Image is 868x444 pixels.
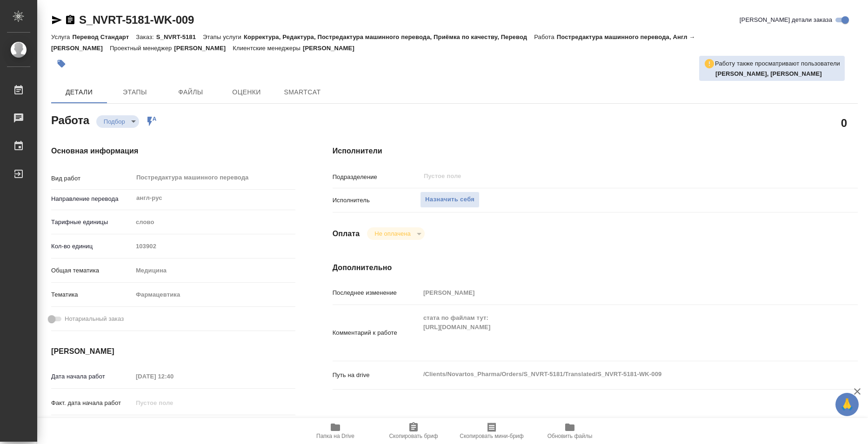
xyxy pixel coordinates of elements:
h2: 0 [841,115,847,131]
h4: Исполнители [333,146,858,157]
input: Пустое поле [420,286,814,299]
span: Нотариальный заказ [65,314,124,324]
span: Папка на Drive [316,433,354,439]
p: Факт. дата начала работ [51,398,133,408]
h4: Оплата [333,228,360,239]
div: Подбор [96,115,139,128]
span: Назначить себя [425,194,474,205]
span: Этапы [113,86,157,98]
p: Работа [534,33,557,40]
p: Общая тематика [51,266,133,275]
p: Направление перевода [51,194,133,204]
div: Медицина [133,263,295,278]
p: Исполнитель [333,196,420,205]
button: Обновить файлы [531,418,609,444]
span: Скопировать бриф [389,433,438,439]
button: 🙏 [835,393,859,416]
h4: Основная информация [51,146,295,157]
input: Пустое поле [423,171,792,182]
span: SmartCat [280,86,325,98]
a: S_NVRT-5181-WK-009 [79,13,194,26]
h2: Работа [51,111,89,128]
div: Подбор [367,227,424,240]
button: Назначить себя [420,192,480,208]
button: Скопировать ссылку для ЯМессенджера [51,14,62,26]
span: 🙏 [839,395,855,414]
p: Заказ: [136,33,156,40]
span: Файлы [168,86,213,98]
p: Подразделение [333,172,420,182]
p: Дата начала работ [51,372,133,381]
p: Работу также просматривают пользователи [715,59,840,68]
p: Перевод Стандарт [72,33,136,40]
span: Обновить файлы [548,433,593,439]
p: Проектный менеджер [110,45,174,52]
p: Комментарий к работе [333,328,420,338]
p: [PERSON_NAME] [174,45,233,52]
input: Пустое поле [133,239,295,253]
p: Клиентские менеджеры [233,45,303,52]
textarea: /Clients/Novartos_Pharma/Orders/S_NVRT-5181/Translated/S_NVRT-5181-WK-009 [420,366,814,382]
button: Подбор [101,118,128,126]
span: Оценки [224,86,269,98]
span: Скопировать мини-бриф [460,433,523,439]
p: [PERSON_NAME] [303,45,361,52]
input: Пустое поле [133,396,214,410]
div: слово [133,214,295,230]
b: [PERSON_NAME], [PERSON_NAME] [715,70,822,77]
button: Скопировать бриф [374,418,453,444]
div: Фармацевтика [133,287,295,303]
button: Не оплачена [372,230,413,238]
p: Кол-во единиц [51,242,133,251]
p: Путь на drive [333,371,420,380]
p: Тематика [51,290,133,299]
p: Корректура, Редактура, Постредактура машинного перевода, Приёмка по качеству, Перевод [244,33,534,40]
button: Папка на Drive [296,418,374,444]
textarea: стата по файлам тут: [URL][DOMAIN_NAME] [420,310,814,354]
p: Грабко Мария, Атминис Кристина [715,69,840,79]
button: Скопировать мини-бриф [453,418,531,444]
p: Тарифные единицы [51,218,133,227]
p: Вид работ [51,174,133,183]
p: S_NVRT-5181 [156,33,203,40]
button: Добавить тэг [51,53,72,74]
input: Пустое поле [133,370,214,383]
p: Последнее изменение [333,288,420,298]
span: Детали [57,86,101,98]
p: Этапы услуги [203,33,244,40]
h4: [PERSON_NAME] [51,346,295,357]
button: Скопировать ссылку [65,14,76,26]
p: Услуга [51,33,72,40]
span: [PERSON_NAME] детали заказа [740,15,832,25]
h4: Дополнительно [333,262,858,273]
